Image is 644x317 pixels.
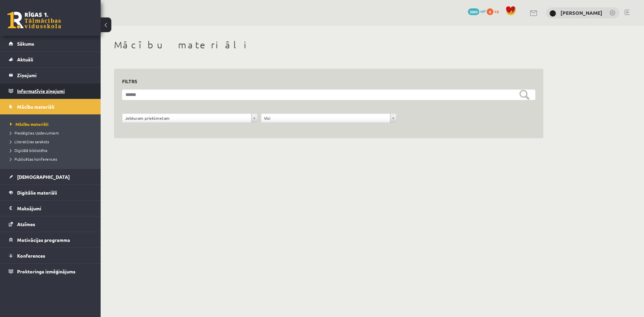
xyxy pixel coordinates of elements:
[10,130,94,136] a: Pieslēgties Uzdevumiem
[17,83,92,99] legend: Informatīvie ziņojumi
[10,156,57,162] span: Publicētas konferences
[17,41,34,47] span: Sākums
[9,36,92,51] a: Sākums
[468,8,486,14] a: 3069 mP
[487,8,493,15] span: 0
[10,156,94,162] a: Publicētas konferences
[10,121,94,127] a: Mācību materiāli
[17,268,75,274] span: Proktoringa izmēģinājums
[480,8,486,14] span: mP
[9,67,92,83] a: Ziņojumi
[264,114,387,122] span: Visi
[17,104,54,110] span: Mācību materiāli
[9,216,92,232] a: Atzīmes
[125,114,249,122] span: Jebkuram priekšmetam
[10,139,49,144] span: Literatūras saraksts
[17,67,92,83] legend: Ziņojumi
[9,201,92,216] a: Maksājumi
[114,39,543,51] h1: Mācību materiāli
[17,221,35,227] span: Atzīmes
[10,147,94,153] a: Digitālā bibliotēka
[17,253,45,259] span: Konferences
[9,248,92,263] a: Konferences
[261,114,396,122] a: Visi
[9,232,92,248] a: Motivācijas programma
[487,8,502,14] a: 0 xp
[7,12,61,29] a: Rīgas 1. Tālmācības vidusskola
[9,52,92,67] a: Aktuāli
[9,264,92,279] a: Proktoringa izmēģinājums
[17,237,70,243] span: Motivācijas programma
[122,114,257,122] a: Jebkuram priekšmetam
[9,169,92,184] a: [DEMOGRAPHIC_DATA]
[494,8,499,14] span: xp
[10,139,94,145] a: Literatūras saraksts
[9,185,92,200] a: Digitālie materiāli
[468,8,479,15] span: 3069
[10,148,47,153] span: Digitālā bibliotēka
[9,99,92,114] a: Mācību materiāli
[9,83,92,99] a: Informatīvie ziņojumi
[17,190,57,196] span: Digitālie materiāli
[10,121,49,127] span: Mācību materiāli
[549,10,556,17] img: Ansis Eglājs
[17,174,70,180] span: [DEMOGRAPHIC_DATA]
[10,130,59,136] span: Pieslēgties Uzdevumiem
[122,77,527,86] h3: Filtrs
[560,9,602,16] a: [PERSON_NAME]
[17,201,92,216] legend: Maksājumi
[17,56,33,62] span: Aktuāli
